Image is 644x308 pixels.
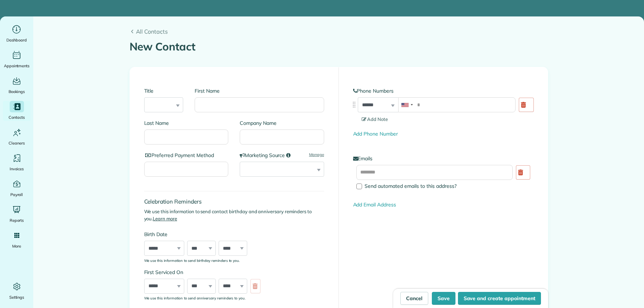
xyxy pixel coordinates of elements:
[3,204,30,224] a: Reports
[458,292,541,305] button: Save and create appointment
[9,88,25,95] span: Bookings
[350,101,358,108] img: drag_indicator-119b368615184ecde3eda3c64c821f6cf29d3e2b97b89ee44bc31753036683e5.png
[144,231,264,238] label: Birth Date
[9,140,25,147] span: Cleaners
[195,87,324,94] label: First Name
[10,165,24,172] span: Invoices
[3,152,30,172] a: Invoices
[4,62,30,69] span: Appointments
[3,75,30,95] a: Bookings
[144,119,229,127] label: Last Name
[3,49,30,69] a: Appointments
[432,292,455,305] button: Save
[309,152,324,158] a: Manage
[12,243,21,250] span: More
[3,24,30,44] a: Dashboard
[3,281,30,301] a: Settings
[144,269,264,276] label: First Serviced On
[353,155,533,162] label: Emails
[3,178,30,198] a: Payroll
[144,296,246,300] sub: We use this information to send anniversary reminders to you.
[9,114,25,121] span: Contacts
[240,152,324,159] label: Marketing Source
[3,127,30,147] a: Cleaners
[130,41,548,53] h1: New Contact
[130,27,548,36] a: All Contacts
[10,217,24,224] span: Reports
[6,36,27,44] span: Dashboard
[353,131,398,137] a: Add Phone Number
[353,201,396,208] a: Add Email Address
[240,119,324,127] label: Company Name
[144,87,184,94] label: Title
[144,199,324,205] h4: Celebration Reminders
[144,258,240,263] sub: We use this information to send birthday reminders to you.
[144,208,324,222] p: We use this information to send contact birthday and anniversary reminders to you.
[365,183,457,189] span: Send automated emails to this address?
[399,98,415,112] div: United States: +1
[136,27,548,36] span: All Contacts
[400,292,428,305] a: Cancel
[10,191,23,198] span: Payroll
[144,152,229,159] label: Preferred Payment Method
[353,87,533,94] label: Phone Numbers
[9,294,24,301] span: Settings
[3,101,30,121] a: Contacts
[362,116,388,122] span: Add Note
[153,216,177,221] a: Learn more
